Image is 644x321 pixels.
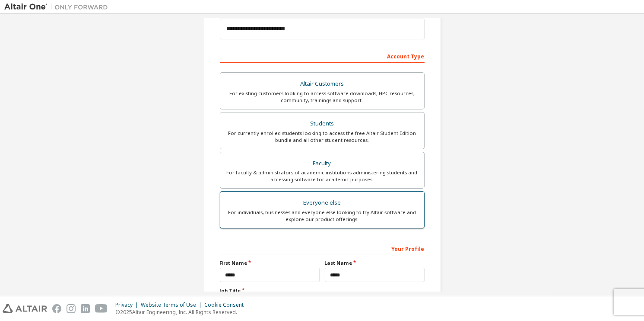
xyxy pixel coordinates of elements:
[67,304,76,313] img: instagram.svg
[115,308,249,316] p: © 2025 Altair Engineering, Inc. All Rights Reserved.
[220,260,320,266] label: First Name
[220,49,425,63] div: Account Type
[141,302,204,308] div: Website Terms of Use
[220,287,425,294] label: Job Title
[225,130,419,144] div: For currently enrolled students looking to access the free Altair Student Edition bundle and all ...
[225,118,419,130] div: Students
[3,304,47,313] img: altair_logo.svg
[225,157,419,170] div: Faculty
[225,209,419,223] div: For individuals, businesses and everyone else looking to try Altair software and explore our prod...
[4,3,112,11] img: Altair One
[220,241,425,255] div: Your Profile
[52,304,61,313] img: facebook.svg
[225,197,419,209] div: Everyone else
[225,169,419,183] div: For faculty & administrators of academic institutions administering students and accessing softwa...
[225,90,419,104] div: For existing customers looking to access software downloads, HPC resources, community, trainings ...
[95,304,108,313] img: youtube.svg
[204,302,249,308] div: Cookie Consent
[81,304,90,313] img: linkedin.svg
[115,302,141,308] div: Privacy
[325,260,425,266] label: Last Name
[225,78,419,90] div: Altair Customers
